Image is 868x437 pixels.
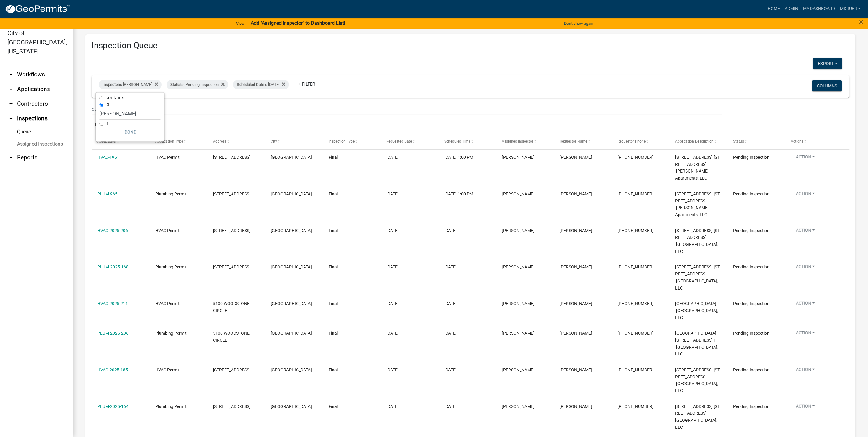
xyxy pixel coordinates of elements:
span: Final [329,228,338,233]
span: 5120 WOODSTONE CIRCLE [213,367,250,372]
span: Application Type [155,139,183,144]
label: in [106,121,110,126]
button: Action [791,300,820,309]
span: Final [329,191,338,196]
button: Export [813,58,842,69]
span: Application Description [675,139,714,144]
div: [DATE] [444,227,490,234]
span: Final [329,367,338,372]
span: 08/14/2025 [386,404,399,409]
span: JEFFERSONVILLE [271,155,312,160]
span: Assigned Inspector [502,139,533,144]
span: 08/14/2025 [386,301,399,306]
a: HVAC-2025-185 [97,367,128,372]
span: Jeremy Ramsey [502,367,535,372]
span: 4501 TOWN CENTER BOULEVARD [213,155,250,160]
span: Pending Inspection [733,228,769,233]
span: Final [329,301,338,306]
span: Final [329,264,338,269]
span: 5100 WOODSTONE CIRCLE [213,331,250,343]
span: CHRIS [560,367,592,372]
a: + Filter [294,78,320,89]
span: 502-403-4429 [618,404,654,409]
div: is [DATE] [233,80,289,89]
div: [DATE] 1:00 PM [444,191,490,198]
span: 5120 WOODSTONE CIRCLE 5120 Woodstone Circle, Lot 152 | Woodstone Creek, LLC [675,404,720,430]
datatable-header-cell: Requested Date [380,134,438,149]
span: 4501 TOWN CENTER BOULEVARD [213,191,250,196]
button: Action [791,403,820,412]
span: HVAC Permit [155,301,180,306]
span: Plumbing Permit [155,404,187,409]
a: HVAC-2025-211 [97,301,128,306]
span: JEFFERSONVILLE [271,191,312,196]
span: 08/14/2025 [386,331,399,336]
span: Jeremy Ramsey [502,155,535,160]
span: Jeremy Ramsey [502,264,535,269]
a: mkruer [837,3,863,15]
span: Requestor Name [560,139,587,144]
label: contains [106,96,124,100]
a: PLUM-965 [97,191,117,196]
span: JEFFERSONVILLE [271,301,312,306]
a: PLUM-2025-206 [97,331,128,336]
span: Pending Inspection [733,404,769,409]
button: Close [859,18,863,26]
span: JEFFERSONVILLE [271,264,312,269]
button: Columns [812,80,842,91]
datatable-header-cell: Requestor Phone [612,134,669,149]
span: Requestor Phone [618,139,646,144]
a: My Dashboard [801,3,837,15]
a: PLUM-2025-168 [97,264,128,269]
a: Data [92,115,109,135]
i: arrow_drop_down [7,154,15,161]
span: Plumbing Permit [155,331,187,336]
a: HVAC-2025-206 [97,228,128,233]
span: Jeremy Ramsey [502,228,535,233]
span: 502-403-4429 [618,331,654,336]
span: Status [170,82,182,87]
span: 812-989-6355 [618,155,654,160]
a: Home [765,3,782,15]
span: CAMERON [560,155,592,160]
span: HVAC Permit [155,367,180,372]
div: [DATE] [444,403,490,410]
span: CHRIS [560,264,592,269]
span: JEFFERSONVILLE [271,404,312,409]
span: JEFFERSONVILLE [271,331,312,336]
label: is [106,102,110,107]
span: Jeremy Ramsey [502,331,535,336]
span: CAMERON [560,191,592,196]
span: 08/14/2025 [386,367,399,372]
button: Action [791,191,820,199]
i: arrow_drop_down [7,86,15,93]
div: is [PERSON_NAME] [99,80,162,89]
span: Jeremy Ramsey [502,301,535,306]
span: 4501 TOWN CENTER BOULEVARD 4501 Town Center Blvd., Building 9 | Warren Apartments, LLC [675,155,720,180]
span: JEFFERSONVILLE [271,228,312,233]
datatable-header-cell: Application [92,134,149,149]
span: City [271,139,277,144]
datatable-header-cell: City [265,134,322,149]
span: Pending Inspection [733,331,769,336]
span: Inspection Type [329,139,355,144]
button: Action [791,366,820,375]
span: 5119 WOODSTONE CIRCLE 5119 Woodstone Circle | Woodstone Creek, LLC [675,228,720,254]
span: 5120 WOODSTONE CIRCLE 5120 Woodstone Circle | Woodstone Creek, LLC [675,367,720,393]
div: is Pending Inspection [167,80,228,89]
span: × [859,18,863,26]
datatable-header-cell: Address [207,134,265,149]
span: Pending Inspection [733,367,769,372]
span: Inspector [103,82,119,87]
button: Action [791,154,820,163]
div: [DATE] [444,366,490,373]
span: 502-403-4429 [618,367,654,372]
span: 502-403-4429 [618,264,654,269]
span: CHRIS [560,331,592,336]
span: 5100 WOODSTONE CIRCLE 5100 Woodstone Circle, LOT 162 | Woodstone Creek, LLC [675,331,719,356]
span: Pending Inspection [733,264,769,269]
span: Plumbing Permit [155,191,187,196]
span: 08/14/2025 [386,228,399,233]
datatable-header-cell: Assigned Inspector [496,134,554,149]
button: Action [791,227,820,236]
